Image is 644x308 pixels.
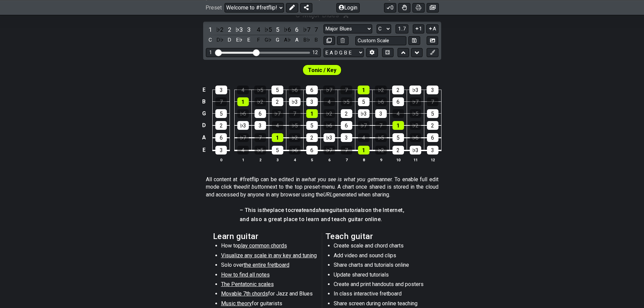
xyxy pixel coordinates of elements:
[413,24,424,33] button: 1
[375,121,387,130] div: 7
[255,133,266,142] div: 7
[283,35,292,45] div: toggle pitch class
[334,271,430,281] li: Update shared tutorials
[221,271,270,278] span: How to find all notes
[237,121,249,130] div: ♭3
[375,109,387,118] div: 3
[412,3,425,12] button: Print
[358,109,369,118] div: ♭3
[213,233,319,240] h2: Learn guitar
[392,121,404,130] div: 1
[273,25,282,34] div: toggle scale degree
[396,24,408,33] button: 1..7
[336,3,360,12] button: Login
[289,109,301,118] div: 7
[358,121,369,130] div: ♭7
[408,36,420,45] button: Store user defined scale
[306,146,318,155] div: 6
[272,133,283,142] div: 1
[303,156,320,163] th: 5
[334,252,430,261] li: Add video and sound clips
[200,132,208,144] td: A
[382,48,393,57] button: Toggle horizontal chord view
[206,48,321,57] div: Visible fret range
[286,156,303,163] th: 4
[221,252,317,259] span: Visualize any scale in any key and tuning
[289,97,301,106] div: ♭3
[215,25,224,34] div: toggle scale degree
[316,207,329,213] em: share
[304,176,375,183] em: what you see is what you get
[255,146,266,155] div: ♭5
[308,65,336,75] span: First enable full edit mode to edit
[407,156,424,163] th: 11
[237,97,249,106] div: 1
[344,207,365,213] em: tutorials
[206,35,215,45] div: toggle pitch class
[392,133,404,142] div: 5
[427,86,438,94] div: 3
[272,146,283,155] div: 5
[375,97,387,106] div: ♭6
[427,146,438,155] div: 3
[221,290,317,300] li: for Jazz and Blues
[358,133,369,142] div: 4
[215,133,227,142] div: 6
[209,50,212,55] div: 1
[398,3,410,12] button: Toggle Dexterity for all fretkits
[240,216,404,223] h4: and also a great place to learn and teach guitar online.
[237,146,249,155] div: 4
[410,97,421,106] div: ♭7
[200,96,208,108] td: B
[289,133,301,142] div: ♭2
[324,133,335,142] div: ♭3
[254,86,266,94] div: ♭5
[427,97,438,106] div: 7
[341,133,352,142] div: 3
[341,109,352,118] div: 2
[254,25,263,34] div: toggle scale degree
[252,156,269,163] th: 2
[292,35,301,45] div: toggle pitch class
[272,121,283,130] div: 4
[398,26,406,32] span: 1..7
[241,184,267,190] em: edit button
[324,36,335,45] button: Copy
[200,119,208,132] td: D
[389,156,407,163] th: 10
[334,261,430,271] li: Share charts and tutorials online
[292,25,301,34] div: toggle scale degree
[237,133,249,142] div: ♭7
[424,156,441,163] th: 12
[375,86,387,94] div: ♭2
[295,11,339,19] span: C - Major Blues
[255,109,266,118] div: 6
[235,25,243,34] div: toggle scale degree
[337,36,349,45] button: Delete
[323,86,335,94] div: ♭7
[384,3,396,12] button: 0
[427,3,439,12] button: Create image
[323,191,333,198] em: URL
[302,35,311,45] div: toggle pitch class
[215,35,224,45] div: toggle pitch class
[289,121,301,130] div: ♭5
[306,133,318,142] div: 2
[410,146,421,155] div: ♭3
[213,156,230,163] th: 0
[341,97,352,106] div: ♭5
[206,176,438,198] p: All content at #fretflip can be edited in a manner. To enable full edit mode click the next to th...
[324,109,335,118] div: ♭2
[338,156,355,163] th: 7
[334,290,430,300] li: In class interactive fretboard
[215,86,227,94] div: 3
[427,133,438,142] div: 6
[289,146,301,155] div: ♭6
[240,207,404,214] h4: – This is place to and guitar on the Internet,
[398,48,409,57] button: Move up
[237,109,249,118] div: ♭6
[306,86,318,94] div: 6
[410,109,421,118] div: ♭5
[358,97,369,106] div: 5
[392,109,404,118] div: 4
